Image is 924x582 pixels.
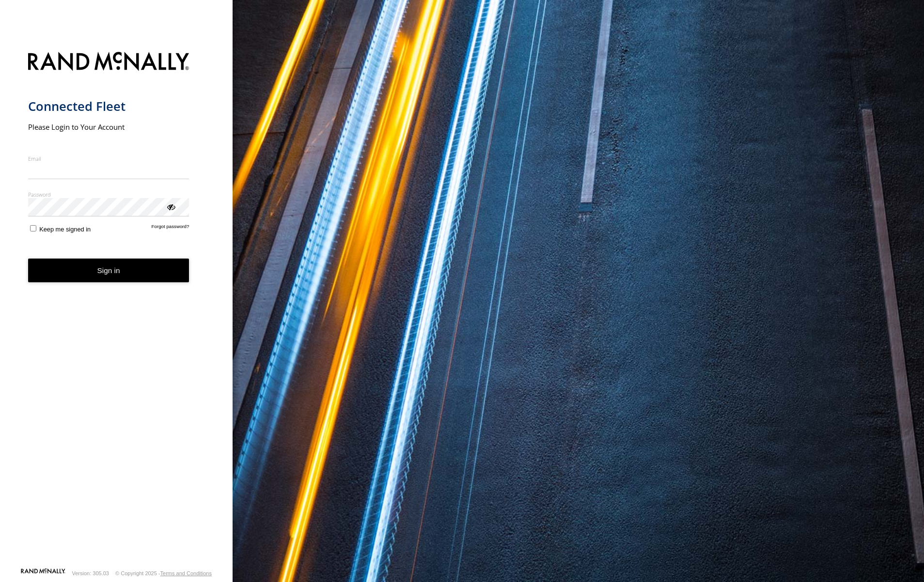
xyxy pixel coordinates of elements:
div: Version: 305.03 [72,570,109,576]
img: Rand McNally [28,50,189,75]
a: Terms and Conditions [160,570,212,576]
a: Visit our Website [21,568,65,578]
div: ViewPassword [166,201,175,211]
h1: Connected Fleet [28,98,189,114]
a: Forgot password? [152,224,189,233]
h2: Please Login to Your Account [28,122,189,132]
span: Keep me signed in [39,226,91,233]
input: Keep me signed in [30,225,36,231]
div: © Copyright 2025 - [115,570,212,576]
label: Email [28,155,189,162]
label: Password [28,191,189,198]
button: Sign in [28,259,189,282]
form: main [28,46,205,567]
